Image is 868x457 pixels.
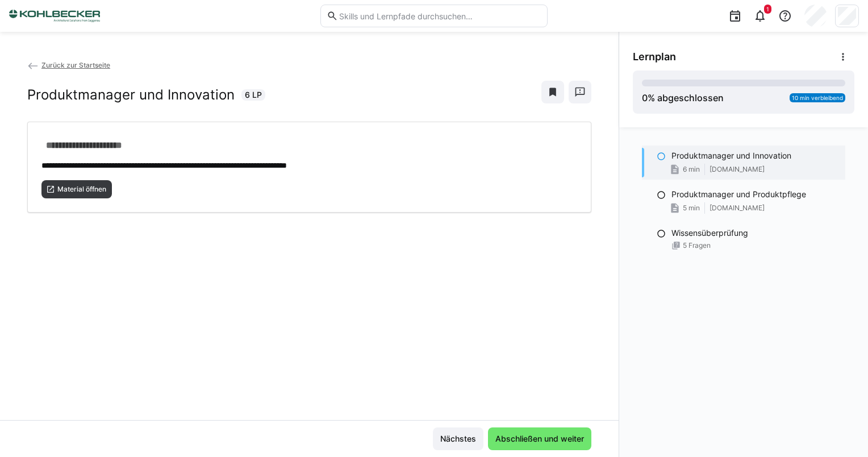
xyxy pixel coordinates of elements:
[338,11,541,21] input: Skills und Lernpfade durchsuchen…
[56,185,107,194] span: Material öffnen
[683,241,711,250] span: 5 Fragen
[439,433,478,444] span: Nächstes
[633,51,676,63] span: Lernplan
[710,203,765,213] span: [DOMAIN_NAME]
[494,433,586,444] span: Abschließen und weiter
[671,189,806,200] p: Produktmanager und Produktpflege
[642,91,724,105] div: % abgeschlossen
[671,150,791,161] p: Produktmanager und Innovation
[245,89,262,101] span: 6 LP
[488,427,591,450] button: Abschließen und weiter
[27,86,235,103] h2: Produktmanager und Innovation
[41,180,112,198] button: Material öffnen
[766,6,769,13] span: 1
[792,94,843,101] span: 10 min verbleibend
[27,61,110,69] a: Zurück zur Startseite
[671,227,748,239] p: Wissensüberprüfung
[710,165,765,174] span: [DOMAIN_NAME]
[683,203,700,213] span: 5 min
[642,92,648,103] span: 0
[433,427,483,450] button: Nächstes
[41,61,110,69] span: Zurück zur Startseite
[683,165,700,174] span: 6 min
